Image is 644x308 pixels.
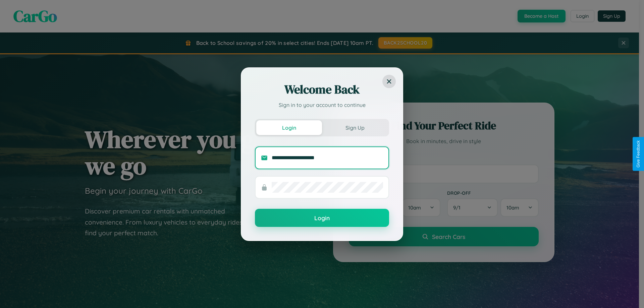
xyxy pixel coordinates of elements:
[322,120,388,135] button: Sign Up
[636,140,641,168] div: Give Feedback
[255,81,389,98] h2: Welcome Back
[255,101,389,109] p: Sign in to your account to continue
[255,209,389,227] button: Login
[256,120,322,135] button: Login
